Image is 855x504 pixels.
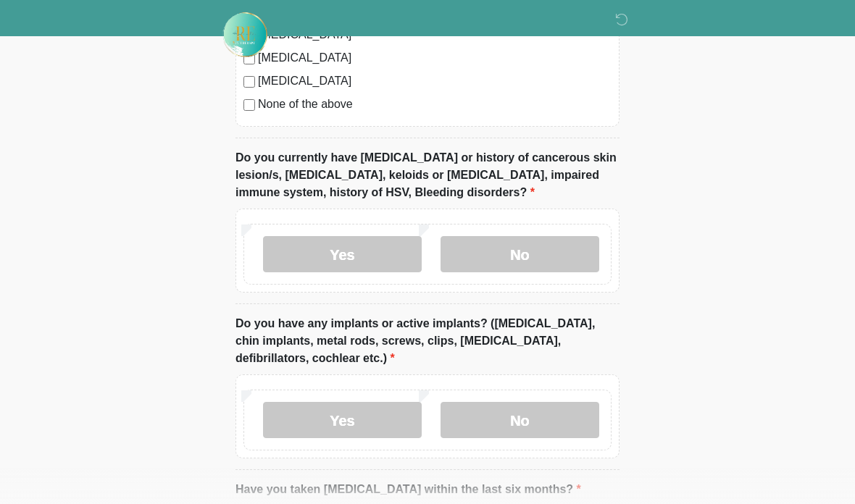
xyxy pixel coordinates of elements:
img: Rehydrate Aesthetics & Wellness Logo [221,11,269,59]
label: Yes [263,402,422,438]
label: Yes [263,236,422,272]
label: None of the above [258,96,612,113]
label: Do you have any implants or active implants? ([MEDICAL_DATA], chin implants, metal rods, screws, ... [235,315,620,367]
input: None of the above [243,99,255,111]
label: No [441,236,599,272]
label: Do you currently have [MEDICAL_DATA] or history of cancerous skin lesion/s, [MEDICAL_DATA], keloi... [235,149,620,201]
label: Have you taken [MEDICAL_DATA] within the last six months? [235,481,581,498]
input: [MEDICAL_DATA] [243,76,255,88]
label: [MEDICAL_DATA] [258,72,612,90]
label: No [441,402,599,438]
